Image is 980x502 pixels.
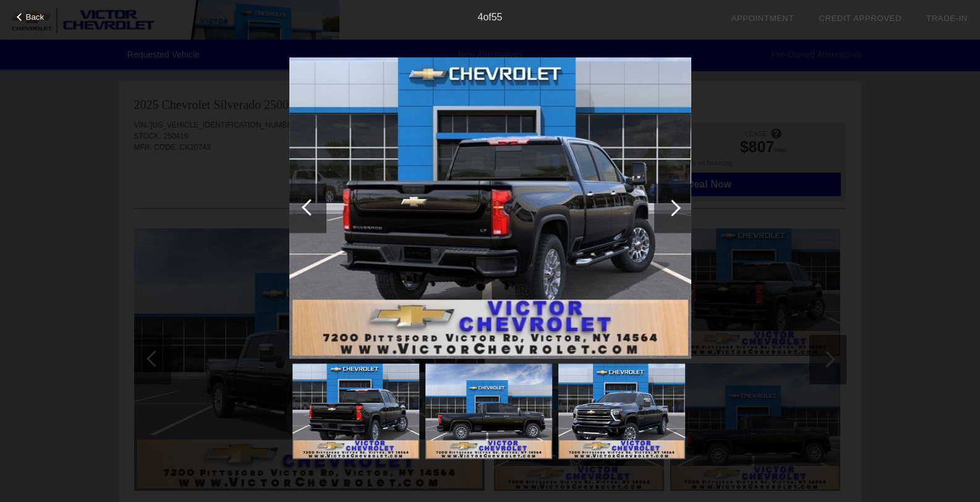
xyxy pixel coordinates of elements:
[425,364,552,459] img: 5.jpg
[926,14,968,23] a: Trade-In
[492,12,503,22] span: 55
[26,12,45,22] span: Back
[292,364,419,459] img: 4.jpg
[819,14,901,23] a: Credit Approved
[289,57,691,359] img: 4.jpg
[477,12,483,22] span: 4
[558,364,685,459] img: 6.jpg
[731,14,794,23] a: Appointment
